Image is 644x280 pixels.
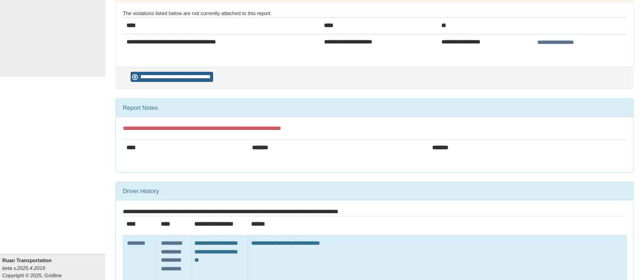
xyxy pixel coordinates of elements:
[2,258,52,263] b: Ruan Transportation
[2,265,45,271] i: beta v.2025.4.2019
[2,257,105,279] div: Copyright © 2025, Gridline
[116,182,633,200] div: Driver History
[116,99,633,117] div: Report Notes
[123,11,272,16] small: The violations listed below are not currently attached to this report:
